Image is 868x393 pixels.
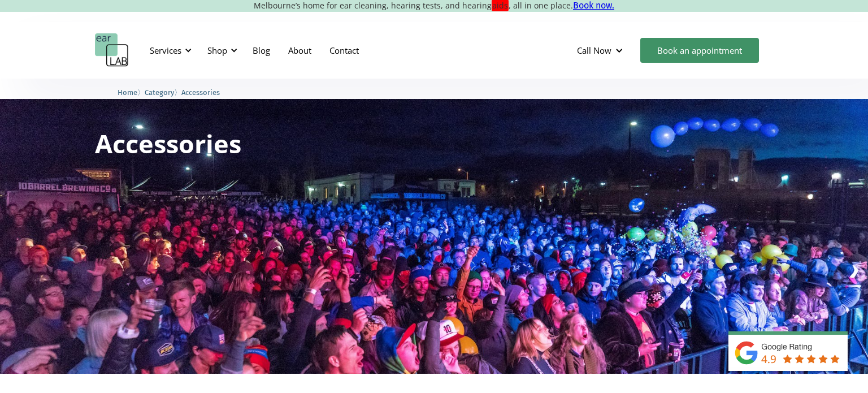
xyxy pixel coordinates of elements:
[118,87,145,98] li: 〉
[244,34,279,67] a: Blog
[95,33,129,67] a: home
[118,88,137,97] span: Home
[150,45,181,56] div: Services
[568,33,635,67] div: Call Now
[577,45,611,56] div: Call Now
[181,87,220,97] a: Accessories
[181,88,220,97] span: Accessories
[145,88,174,97] span: Category
[145,87,174,97] a: Category
[279,34,320,67] a: About
[640,38,759,63] a: Book an appointment
[201,33,241,67] div: Shop
[207,45,227,56] div: Shop
[95,131,241,156] h1: Accessories
[320,34,368,67] a: Contact
[143,33,195,67] div: Services
[145,87,181,98] li: 〉
[118,87,137,97] a: Home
